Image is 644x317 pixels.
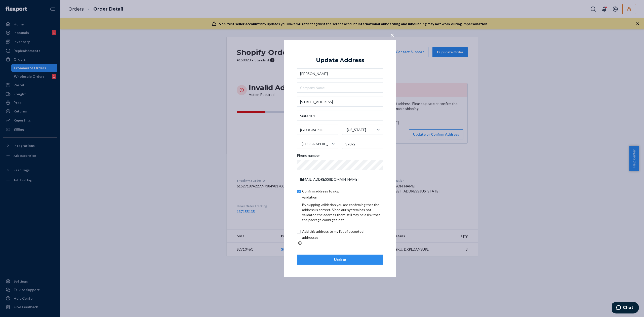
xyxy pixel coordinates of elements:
[301,257,379,262] div: Update
[297,153,320,160] span: Phone number
[301,139,302,149] input: [GEOGRAPHIC_DATA]
[297,125,338,135] input: City
[302,141,331,146] div: [GEOGRAPHIC_DATA]
[302,202,383,222] div: By skipping validation you are confirming that the address is correct. Since our system has not v...
[297,68,383,78] input: First & Last Name
[297,255,383,265] button: Update
[316,57,364,63] div: Update Address
[612,302,639,314] iframe: Opens a widget where you can chat to one of our agents
[342,139,383,149] input: ZIP Code
[297,174,383,184] input: Email (Only Required for International)
[297,111,383,121] input: Street Address 2 (Optional)
[297,83,383,93] input: Company Name
[347,127,366,132] div: [US_STATE]
[346,125,347,135] input: [US_STATE]
[297,97,383,107] input: Street Address
[390,31,394,39] span: ×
